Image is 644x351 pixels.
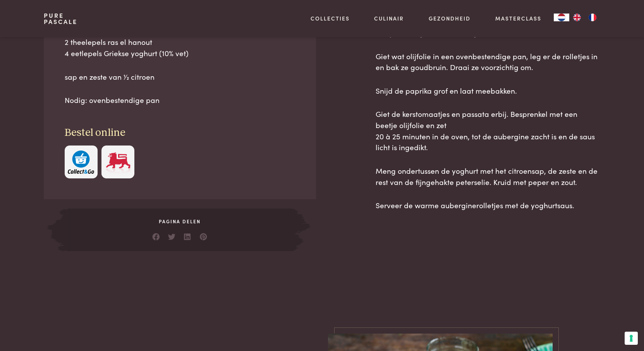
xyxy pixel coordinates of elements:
img: Delhaize [105,151,131,174]
span: Serveer de warme auberginerolletjes met de yoghurtsaus. [376,200,574,210]
a: FR [585,14,600,21]
span: Meng ondertussen de yoghurt met het citroensap, de zeste en de rest van de fijngehakte peterselie... [376,165,598,187]
a: NL [554,14,569,21]
span: Giet wat olijfolie in een ovenbestendige pan, leg er de rolletjes in en bak ze goudbruin. Draai z... [376,51,598,72]
a: PurePascale [44,12,77,25]
a: Gezondheid [429,14,471,22]
span: Giet de kerstomaatjes en passata erbij. Besprenkel met een beetje olijfolie en zet [376,108,577,130]
a: Collecties [311,14,350,22]
span: Nodig: ovenbestendige pan [65,94,160,105]
a: Culinair [374,14,404,22]
span: Snijd de paprika grof en laat meebakken. [376,85,517,96]
ul: Language list [569,14,600,21]
h3: Bestel online [65,126,295,140]
span: 20 à 25 minuten in de oven, tot de aubergine zacht is en de saus licht is ingedikt. [376,131,595,152]
span: 2 theelepels ras el hanout [65,36,152,47]
span: sap en zeste van 1⁄2 citroen [65,71,155,82]
span: Spoel de aubergineplakken kort onder koud water en dep goed droog met keukenpapier. Schep een bee... [376,5,599,38]
button: Uw voorkeuren voor toestemming voor trackingtechnologieën [625,332,638,345]
a: EN [569,14,585,21]
aside: Language selected: Nederlands [554,14,600,21]
a: Masterclass [495,14,541,22]
img: c308188babc36a3a401bcb5cb7e020f4d5ab42f7cacd8327e500463a43eeb86c.svg [68,151,94,174]
span: Pagina delen [68,218,292,225]
span: 4 eetlepels Griekse yoghurt (10% vet) [65,48,189,58]
div: Language [554,14,569,21]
